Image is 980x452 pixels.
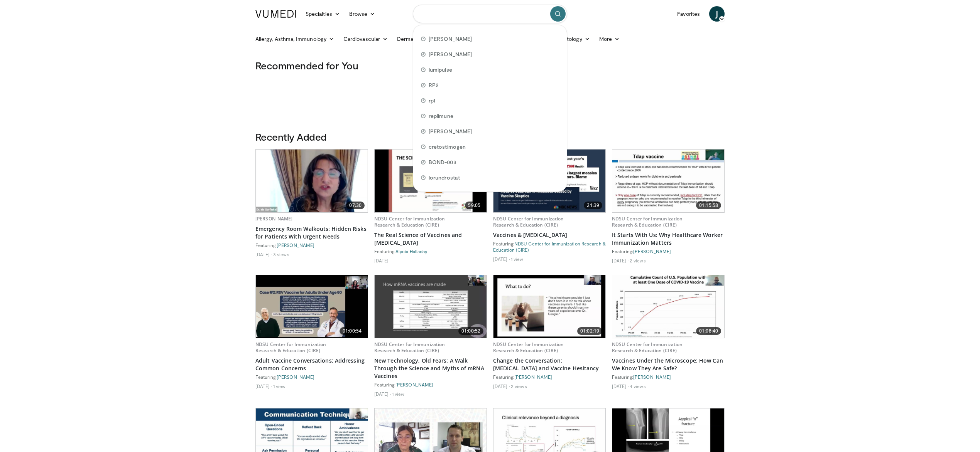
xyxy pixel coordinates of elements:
a: [PERSON_NAME] [255,215,293,222]
a: 59:05 [375,150,487,212]
a: [PERSON_NAME] [633,249,671,254]
a: NDSU Center for Immunization Research & Education (CIRE) [612,341,683,354]
a: Cardiovascular [339,31,392,47]
a: New Technology, Old Fears: A Walk Through the Science and Myths of mRNA Vaccines [374,357,487,380]
img: 2bc20664-0242-4722-8b76-8e9d94cb5da0.620x360_q85_upscale.jpg [493,275,605,338]
span: 21:39 [584,202,602,209]
a: Specialties [301,6,345,22]
a: [PERSON_NAME] [277,242,314,248]
a: Vaccines Under the Microscope: How Can We Know They Are Safe? [612,357,725,372]
a: Adult Vaccine Conversations: Addressing Common Concerns [255,357,368,372]
a: 01:15:58 [612,150,724,212]
a: Rheumatology [542,31,595,47]
span: 01:00:52 [458,327,483,335]
div: Featuring: [255,374,368,380]
a: Browse [345,6,380,22]
a: The Real Science of Vaccines and [MEDICAL_DATA] [374,231,487,247]
a: [PERSON_NAME] [395,382,433,387]
div: Featuring: [612,248,725,254]
span: 01:15:58 [696,202,721,209]
img: 3a87b55b-d24e-4a04-b9c9-b54c4edb5528.620x360_q85_upscale.jpg [256,275,368,338]
div: Featuring: [374,381,487,388]
li: 1 view [511,256,524,262]
a: Vaccines & [MEDICAL_DATA] [493,231,606,239]
span: 01:00:54 [340,327,365,335]
a: 01:08:40 [612,275,724,338]
h3: Recommended for You [255,59,725,72]
div: Featuring: [612,374,725,380]
a: NDSU Center for Immunization Research & Education (CIRE) [493,215,564,228]
span: [PERSON_NAME] [429,35,472,43]
img: d1d3d44d-0dab-4c2d-80d0-d81517b40b1b.620x360_q85_upscale.jpg [256,150,368,212]
li: [DATE] [612,383,629,389]
a: Emergency Room Walkouts: Hidden Risks for Patients With Urgent Needs [255,225,368,240]
li: [DATE] [493,383,510,389]
span: [PERSON_NAME] [429,128,472,135]
div: Featuring: [493,240,606,253]
span: lumipulse [429,66,452,74]
img: 2aece2f6-28e3-4d60-ab7a-295fa75636d9.620x360_q85_upscale.jpg [612,150,724,212]
a: 01:00:54 [256,275,368,338]
span: 07:30 [346,202,365,209]
span: 59:05 [465,202,483,209]
span: 01:02:19 [577,327,602,335]
span: RP2 [429,81,439,89]
a: NDSU Center for Immunization Research & Education (CIRE) [255,341,326,354]
img: 9bcb40c0-ddd0-4e3f-8100-3f3961e5857a.620x360_q85_upscale.jpg [612,275,724,338]
a: NDSU Center for Immunization Research & Education (CIRE) [493,341,564,354]
li: 1 view [273,383,286,389]
a: Change the Conversation: [MEDICAL_DATA] and Vaccine Hesitancy [493,357,606,372]
img: e2b122e9-5f1d-4ca7-aaca-31f7067196eb.620x360_q85_upscale.jpg [375,150,487,212]
h3: Recently Added [255,131,725,143]
a: Alycia Halladay [395,249,427,254]
a: NDSU Center for Immunization Research & Education (CIRE) [374,215,445,228]
span: [PERSON_NAME] [429,50,472,58]
li: 1 view [392,391,405,397]
span: rp1 [429,97,435,104]
a: [PERSON_NAME] [633,374,671,380]
span: 01:08:40 [696,327,721,335]
div: Featuring: [493,374,606,380]
li: [DATE] [255,251,272,257]
li: [DATE] [612,257,629,264]
img: VuMedi Logo [255,10,296,18]
div: Featuring: [255,242,368,248]
li: [DATE] [493,256,510,262]
li: [DATE] [255,383,272,389]
a: Allergy, Asthma, Immunology [251,31,339,47]
li: 3 views [273,251,289,257]
li: 2 views [630,257,646,264]
li: 2 views [511,383,527,389]
span: replimune [429,112,453,120]
a: 01:00:52 [375,275,487,338]
a: Favorites [672,6,705,22]
a: NDSU Center for Immunization Research & Education (CIRE) [493,241,606,252]
a: [PERSON_NAME] [514,374,552,380]
li: [DATE] [374,391,391,397]
a: [PERSON_NAME] [277,374,314,380]
div: Featuring: [374,248,487,254]
a: It Starts With Us: Why Healthcare Worker Immunization Matters [612,231,725,247]
span: BOND-003 [429,158,456,166]
a: NDSU Center for Immunization Research & Education (CIRE) [374,341,445,354]
a: NDSU Center for Immunization Research & Education (CIRE) [612,215,683,228]
li: 4 views [630,383,646,389]
span: lorundrostat [429,174,460,181]
a: More [595,31,624,47]
input: Search topics, interventions [413,5,567,23]
img: 7eed0653-1ff3-4225-95ca-ab5e1d7b9dcb.620x360_q85_upscale.jpg [375,275,487,338]
a: J [709,6,725,22]
li: [DATE] [374,257,389,264]
span: cretostimogen [429,143,466,151]
a: 01:02:19 [493,275,605,338]
a: 07:30 [256,150,368,212]
a: Dermatology [392,31,441,47]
